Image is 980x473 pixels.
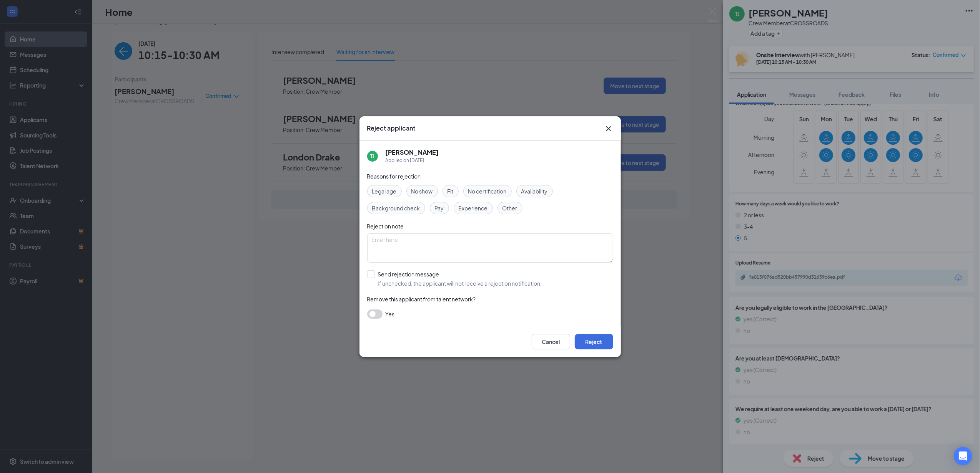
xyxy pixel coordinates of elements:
span: Remove this applicant from talent network? [367,296,476,303]
div: TJ [370,153,374,159]
h3: Reject applicant [367,124,416,132]
h5: [PERSON_NAME] [386,148,439,157]
div: Applied on [DATE] [386,157,439,164]
button: Cancel [532,334,570,349]
button: Reject [575,334,613,349]
span: Legal age [372,187,397,195]
button: Close [604,124,613,133]
span: Experience [459,204,488,212]
span: Pay [435,204,444,212]
span: No certification [468,187,507,195]
span: Reasons for rejection [367,173,421,180]
span: No show [411,187,433,195]
span: Rejection note [367,223,404,230]
span: Background check [372,204,420,212]
span: Other [502,204,517,212]
svg: Cross [604,124,613,133]
span: Fit [448,187,454,195]
span: Yes [386,309,395,319]
span: Availability [521,187,548,195]
div: Open Intercom Messenger [954,447,972,465]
